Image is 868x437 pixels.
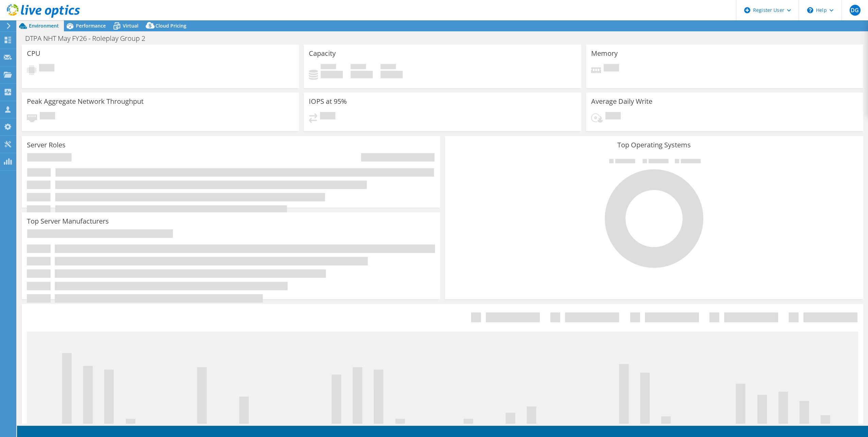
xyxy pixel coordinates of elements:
[309,50,336,57] h3: Capacity
[76,22,106,29] span: Performance
[27,50,40,57] h3: CPU
[381,64,396,71] span: Total
[22,35,156,42] h1: DTPA NHT May FY26 - Roleplay Group 2
[351,71,373,78] h4: 0 GiB
[27,217,109,225] h3: Top Server Manufacturers
[321,71,343,78] h4: 0 GiB
[155,22,186,29] span: Cloud Pricing
[591,50,618,57] h3: Memory
[450,141,858,149] h3: Top Operating Systems
[320,112,335,121] span: Pending
[123,22,138,29] span: Virtual
[807,7,813,13] svg: \n
[321,64,336,71] span: Used
[381,71,403,78] h4: 0 GiB
[40,112,55,121] span: Pending
[39,64,54,73] span: Pending
[309,98,347,105] h3: IOPS at 95%
[29,22,59,29] span: Environment
[27,98,144,105] h3: Peak Aggregate Network Throughput
[604,64,619,73] span: Pending
[27,141,66,149] h3: Server Roles
[605,112,621,121] span: Pending
[351,64,366,71] span: Free
[850,5,861,16] span: DG
[591,98,652,105] h3: Average Daily Write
